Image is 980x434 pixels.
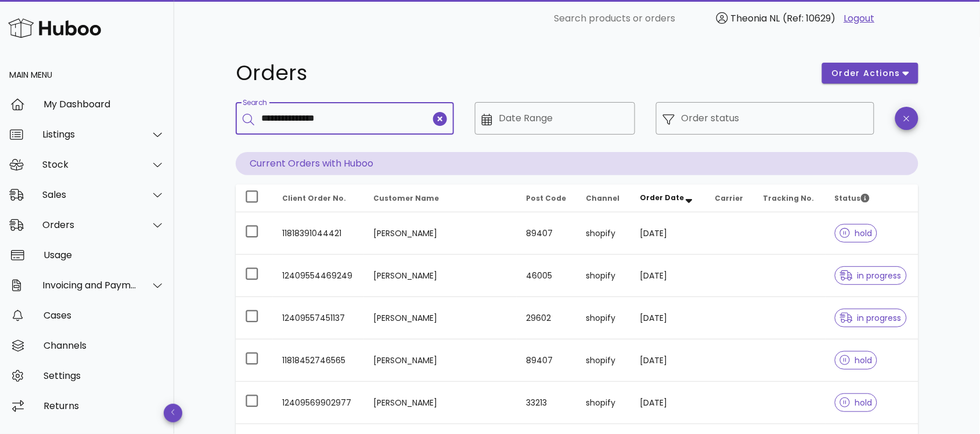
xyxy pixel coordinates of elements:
[630,297,705,339] td: [DATE]
[517,297,577,339] td: 29602
[273,339,364,382] td: 11818452746565
[526,193,566,203] span: Post Code
[273,212,364,255] td: 11818391044421
[42,129,137,140] div: Listings
[364,212,517,255] td: [PERSON_NAME]
[243,99,267,107] label: Search
[273,255,364,297] td: 12409554469249
[630,255,705,297] td: [DATE]
[42,159,137,170] div: Stock
[840,272,902,280] span: in progress
[44,370,165,381] div: Settings
[42,280,137,291] div: Invoicing and Payments
[42,189,137,200] div: Sales
[831,67,901,79] span: order actions
[364,382,517,424] td: [PERSON_NAME]
[44,400,165,411] div: Returns
[783,12,836,25] span: (Ref: 10629)
[364,297,517,339] td: [PERSON_NAME]
[844,12,875,26] a: Logout
[364,185,517,212] th: Customer Name
[273,297,364,339] td: 12409557451137
[731,12,780,25] span: Theonia NL
[44,340,165,351] div: Channels
[577,339,630,382] td: shopify
[282,193,346,203] span: Client Order No.
[433,112,447,126] button: clear icon
[517,212,577,255] td: 89407
[44,249,165,261] div: Usage
[840,356,873,364] span: hold
[577,212,630,255] td: shopify
[373,193,439,203] span: Customer Name
[822,63,918,84] button: order actions
[273,382,364,424] td: 12409569902977
[364,255,517,297] td: [PERSON_NAME]
[577,255,630,297] td: shopify
[44,99,165,110] div: My Dashboard
[840,314,902,322] span: in progress
[630,339,705,382] td: [DATE]
[835,193,870,203] span: Status
[630,212,705,255] td: [DATE]
[577,382,630,424] td: shopify
[715,193,743,203] span: Carrier
[44,310,165,321] div: Cases
[236,63,808,84] h1: Orders
[517,185,577,212] th: Post Code
[840,399,873,407] span: hold
[517,339,577,382] td: 89407
[763,193,815,203] span: Tracking No.
[42,219,137,230] div: Orders
[630,382,705,424] td: [DATE]
[364,339,517,382] td: [PERSON_NAME]
[236,152,918,175] p: Current Orders with Huboo
[826,185,918,212] th: Status
[517,382,577,424] td: 33213
[273,185,364,212] th: Client Order No.
[640,193,684,202] span: Order Date
[840,229,873,237] span: hold
[517,255,577,297] td: 46005
[705,185,754,212] th: Carrier
[577,297,630,339] td: shopify
[586,193,620,203] span: Channel
[8,16,101,41] img: Huboo Logo
[754,185,826,212] th: Tracking No.
[630,185,705,212] th: Order Date: Sorted descending. Activate to remove sorting.
[577,185,630,212] th: Channel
